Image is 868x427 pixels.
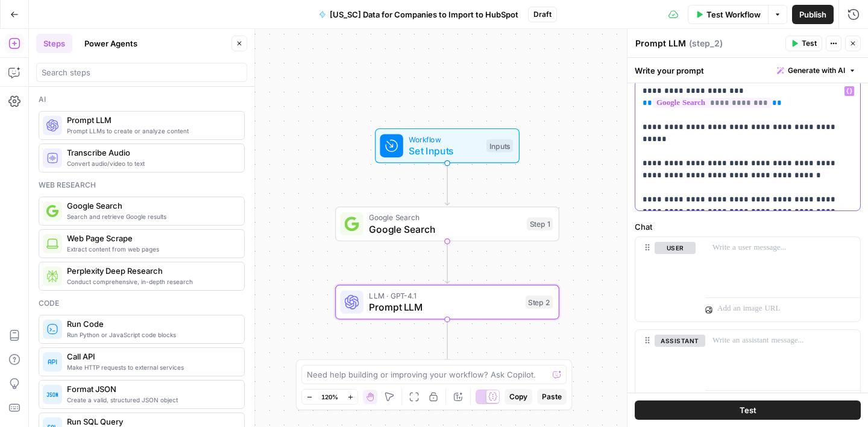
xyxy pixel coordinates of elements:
[330,8,518,21] span: [US_SC] Data for Companies to Import to HubSpot
[635,37,686,49] textarea: Prompt LLM
[67,362,234,372] span: Make HTTP requests to external services
[772,63,861,78] button: Generate with AI
[785,36,822,51] button: Test
[445,241,449,283] g: Edge from step_1 to step_2
[505,389,532,405] button: Copy
[486,139,513,153] div: Inputs
[39,298,245,309] div: Code
[369,212,521,223] span: Google Search
[67,350,234,362] span: Call API
[67,114,234,126] span: Prompt LLM
[39,180,245,191] div: Web research
[67,159,234,168] span: Convert audio/video to text
[67,318,234,330] span: Run Code
[627,58,868,83] div: Write your prompt
[740,404,756,416] span: Test
[67,126,234,136] span: Prompt LLMs to create or analyze content
[67,232,234,244] span: Web Page Scrape
[635,237,696,321] div: user
[445,320,449,362] g: Edge from step_2 to end
[655,335,705,347] button: assistant
[335,285,559,320] div: LLM · GPT-4.1Prompt LLMStep 2
[335,207,559,242] div: Google SearchGoogle SearchStep 1
[67,277,234,286] span: Conduct comprehensive, in-depth research
[312,5,526,24] button: [US_SC] Data for Companies to Import to HubSpot
[542,391,562,402] span: Paste
[509,391,527,402] span: Copy
[655,242,696,254] button: user
[526,296,553,309] div: Step 2
[42,66,242,78] input: Search steps
[635,330,696,414] div: assistant
[688,5,768,24] button: Test Workflow
[67,395,234,405] span: Create a valid, structured JSON object
[67,330,234,340] span: Run Python or JavaScript code blocks
[67,147,234,159] span: Transcribe Audio
[67,244,234,254] span: Extract content from web pages
[802,38,817,49] span: Test
[36,34,72,53] button: Steps
[321,392,338,402] span: 120%
[689,37,723,49] span: ( step_2 )
[369,300,520,314] span: Prompt LLM
[527,218,553,231] div: Step 1
[409,133,480,145] span: Workflow
[533,9,552,20] span: Draft
[706,8,761,21] span: Test Workflow
[792,5,834,24] button: Publish
[445,163,449,206] g: Edge from start to step_1
[335,128,559,163] div: WorkflowSet InputsInputs
[369,290,520,302] span: LLM · GPT-4.1
[67,383,234,395] span: Format JSON
[369,222,521,236] span: Google Search
[799,8,826,21] span: Publish
[77,34,145,53] button: Power Agents
[409,144,480,158] span: Set Inputs
[67,212,234,221] span: Search and retrieve Google results
[635,221,861,233] label: Chat
[39,94,245,105] div: Ai
[788,65,845,76] span: Generate with AI
[537,389,567,405] button: Paste
[67,265,234,277] span: Perplexity Deep Research
[67,200,234,212] span: Google Search
[635,400,861,420] button: Test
